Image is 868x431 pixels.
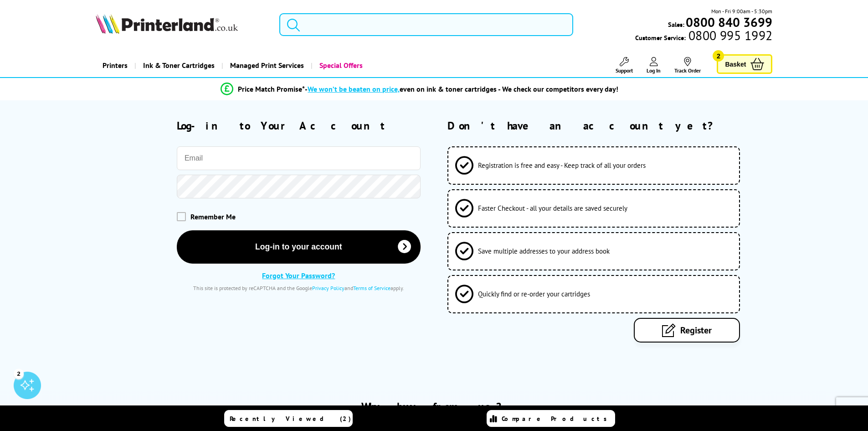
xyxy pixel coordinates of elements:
span: Support [616,67,633,74]
span: Mon - Fri 9:00am - 5:30pm [711,7,772,16]
span: Registration is free and easy - Keep track of all your orders [478,161,646,170]
span: Recently Viewed (2) [230,415,351,423]
a: Managed Print Services [221,54,311,77]
span: Ink & Toner Cartridges [143,54,215,77]
a: Printers [96,54,134,77]
a: Basket 2 [717,54,772,74]
a: Special Offers [311,54,370,77]
a: Recently Viewed (2) [224,410,353,427]
span: Sales: [668,20,684,29]
div: This site is protected by reCAPTCHA and the Google and apply. [177,285,421,291]
b: 0800 840 3699 [686,14,772,31]
a: Log In [647,57,661,74]
h2: Why buy from us? [96,400,773,414]
a: Call via 8x8 [687,27,772,44]
a: Call via 8x8 [684,18,772,26]
span: Save multiple addresses to your address book [478,247,610,255]
span: Remember Me [190,212,236,221]
span: Quickly find or re-order your cartridges [478,290,590,298]
span: We won’t be beaten on price, [308,84,400,93]
div: - even on ink & toner cartridges - We check our competitors every day! [305,84,618,93]
input: Email [177,146,421,170]
h2: Log-in to Your Account [177,119,421,133]
img: Printerland Logo [96,14,238,34]
span: Register [680,324,712,336]
span: 2 [713,50,724,62]
span: Price Match Promise* [238,84,305,93]
h2: Don't have an account yet? [447,119,772,133]
a: Printerland Logo [96,14,268,36]
span: Compare Products [502,415,612,423]
button: Log-in to your account [177,230,421,264]
a: Ink & Toner Cartridges [134,54,221,77]
a: Register [634,318,740,343]
a: Compare Products [487,410,615,427]
span: Faster Checkout - all your details are saved securely [478,204,627,213]
span: Customer Service: [635,31,772,42]
li: modal_Promise [74,81,765,97]
a: Terms of Service [353,285,390,291]
a: Support [616,57,633,74]
a: Privacy Policy [312,285,344,291]
a: Forgot Your Password? [262,271,335,280]
span: Log In [647,67,661,74]
a: Track Order [674,57,701,74]
div: 2 [14,369,24,379]
span: Basket [725,58,746,70]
